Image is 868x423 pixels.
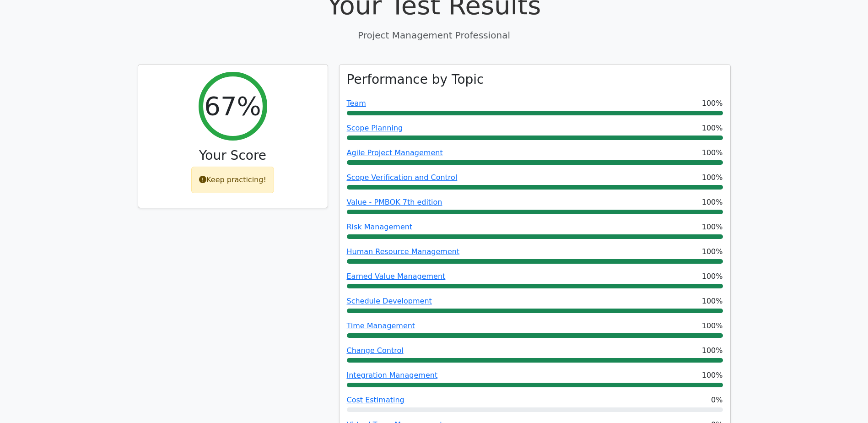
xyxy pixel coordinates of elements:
span: 0% [711,395,722,406]
a: Integration Management [347,371,438,380]
a: Time Management [347,321,415,330]
a: Risk Management [347,222,413,231]
span: 100% [702,197,723,208]
a: Scope Planning [347,124,403,132]
span: 100% [702,370,723,381]
h3: Your Score [146,148,320,163]
span: 100% [702,320,723,331]
span: 100% [702,246,723,257]
a: Earned Value Management [347,272,446,281]
a: Scope Verification and Control [347,173,458,182]
h2: 67% [204,91,261,121]
div: Keep practicing! [191,167,274,193]
a: Cost Estimating [347,396,404,404]
h3: Performance by Topic [347,72,484,87]
p: Project Management Professional [138,28,731,42]
span: 100% [702,98,723,109]
a: Change Control [347,346,404,355]
a: Value - PMBOK 7th edition [347,198,442,206]
a: Human Resource Management [347,247,460,256]
span: 100% [702,222,723,233]
a: Schedule Development [347,297,432,305]
span: 100% [702,271,723,282]
span: 100% [702,345,723,356]
span: 100% [702,296,723,307]
a: Agile Project Management [347,148,443,157]
span: 100% [702,123,723,134]
span: 100% [702,172,723,183]
a: Team [347,99,366,108]
span: 100% [702,147,723,158]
